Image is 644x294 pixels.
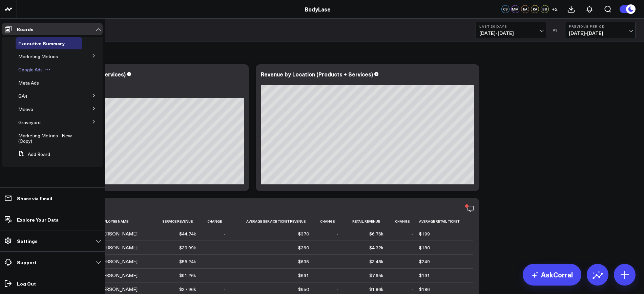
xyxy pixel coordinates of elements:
[531,5,539,13] div: KA
[18,80,39,86] span: Meta Ads
[18,93,27,99] a: GA4
[344,216,390,227] th: Retail Revenue
[569,30,632,36] span: [DATE] - [DATE]
[153,216,202,227] th: Service Revenue
[18,53,58,60] span: Marketing Metrics
[224,258,225,265] div: -
[224,230,225,237] div: -
[298,258,309,265] div: $635
[17,238,38,244] p: Settings
[549,28,562,32] div: VS
[98,230,138,237] div: [PERSON_NAME]
[224,272,225,279] div: -
[298,272,309,279] div: $691
[98,286,138,293] div: [PERSON_NAME]
[179,286,196,293] div: $27.96k
[336,244,338,251] div: -
[18,40,65,47] span: Executive Summary
[179,230,196,237] div: $44.74k
[98,258,138,265] div: [PERSON_NAME]
[411,272,413,279] div: -
[298,244,309,251] div: $360
[179,244,196,251] div: $39.99k
[369,258,383,265] div: $3.48k
[18,41,65,46] a: Executive Summary
[18,133,74,144] a: Marketing Metrics - New (Copy)
[419,244,430,251] div: $180
[552,7,558,12] span: + 2
[18,80,39,86] a: Meta Ads
[18,119,41,126] span: Graveyard
[18,132,72,144] span: Marketing Metrics - New (Copy)
[298,230,309,237] div: $370
[511,5,519,13] div: MM
[419,286,430,293] div: $186
[369,272,383,279] div: $7.65k
[305,5,331,13] a: BodyLase
[336,258,338,265] div: -
[261,70,373,78] div: Revenue by Location (Products + Services)
[98,244,138,251] div: [PERSON_NAME]
[179,258,196,265] div: $55.24k
[17,196,52,201] p: Share via Email
[231,216,315,227] th: Average Service Ticket Revenue
[224,244,225,251] div: -
[411,230,413,237] div: -
[565,22,636,38] button: Previous Period[DATE]-[DATE]
[18,67,43,72] a: Google Ads
[98,216,153,227] th: Employee Name
[419,230,430,237] div: $199
[18,54,58,59] a: Marketing Metrics
[411,258,413,265] div: -
[411,286,413,293] div: -
[30,93,244,98] div: Previous: $860.93k
[479,30,542,36] span: [DATE] - [DATE]
[18,120,41,125] a: Graveyard
[16,148,50,160] button: Add Board
[336,286,338,293] div: -
[336,230,338,237] div: -
[98,272,138,279] div: [PERSON_NAME]
[18,106,33,112] span: Meevo
[18,93,27,99] span: GA4
[369,286,383,293] div: $1.86k
[369,230,383,237] div: $6.76k
[476,22,546,38] button: Last 30 Days[DATE]-[DATE]
[179,272,196,279] div: $91.26k
[369,244,383,251] div: $4.32k
[298,286,309,293] div: $650
[501,5,510,13] div: CS
[202,216,231,227] th: Change
[550,5,559,13] button: +2
[2,277,103,290] a: Log Out
[419,272,430,279] div: $191
[17,281,36,286] p: Log Out
[18,107,33,112] a: Meevo
[411,244,413,251] div: -
[17,26,34,32] p: Boards
[479,24,542,28] b: Last 30 Days
[569,24,632,28] b: Previous Period
[521,5,529,13] div: EA
[224,286,225,293] div: -
[390,216,419,227] th: Change
[17,259,37,265] p: Support
[419,216,473,227] th: Average Retail Ticket
[523,264,581,286] a: AskCorral
[419,258,430,265] div: $249
[17,217,59,222] p: Explore Your Data
[18,66,43,73] span: Google Ads
[541,5,549,13] div: BB
[315,216,344,227] th: Change
[336,272,338,279] div: -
